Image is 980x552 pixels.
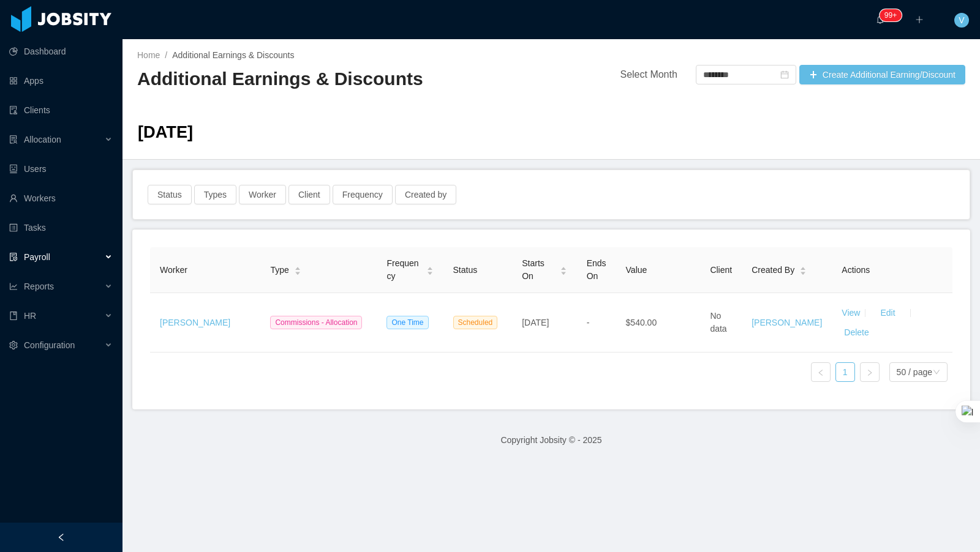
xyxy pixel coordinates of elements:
[426,266,433,269] i: icon: caret-up
[842,265,870,275] span: Actions
[239,185,286,204] button: Worker
[620,69,677,80] span: Select Month
[294,270,301,274] i: icon: caret-down
[836,363,854,381] a: 1
[780,70,789,79] i: icon: calendar
[172,50,294,60] span: Additional Earnings & Discounts
[626,318,657,327] span: $540.00
[752,318,822,327] a: [PERSON_NAME]
[560,266,567,269] i: icon: caret-up
[137,50,160,60] a: Home
[386,316,428,329] span: One Time
[897,363,932,381] div: 50 / page
[395,185,456,204] button: Created by
[587,318,590,327] span: -
[817,369,824,376] i: icon: left
[587,258,606,281] span: Ends On
[933,368,940,377] i: icon: down
[835,362,855,382] li: 1
[24,340,75,350] span: Configuration
[194,185,236,204] button: Types
[24,311,36,321] span: HR
[9,69,113,93] a: icon: appstoreApps
[453,316,498,329] span: Scheduled
[915,15,924,24] i: icon: plus
[799,65,965,84] button: icon: plusCreate Additional Earning/Discount
[800,266,807,269] i: icon: caret-up
[9,282,18,291] i: icon: line-chart
[24,252,50,262] span: Payroll
[860,362,880,382] li: Next Page
[626,265,647,275] span: Value
[9,98,113,122] a: icon: auditClients
[9,341,18,349] i: icon: setting
[560,270,567,274] i: icon: caret-down
[288,185,330,204] button: Client
[876,15,884,24] i: icon: bell
[9,253,18,261] i: icon: file-protect
[710,311,726,334] span: No data
[270,316,362,329] span: Commissions - Allocation
[294,265,301,274] div: Sort
[9,311,18,320] i: icon: book
[866,369,873,376] i: icon: right
[160,318,230,327] a: [PERSON_NAME]
[752,264,794,277] span: Created By
[24,282,54,291] span: Reports
[842,308,860,318] a: View
[9,186,113,211] a: icon: userWorkers
[165,50,167,60] span: /
[148,185,192,204] button: Status
[426,270,433,274] i: icon: caret-down
[9,135,18,144] i: icon: solution
[870,303,905,323] button: Edit
[123,419,980,461] footer: Copyright Jobsity © - 2025
[426,265,434,274] div: Sort
[710,265,732,275] span: Client
[333,185,393,204] button: Frequency
[9,157,113,181] a: icon: robotUsers
[800,270,807,274] i: icon: caret-down
[880,9,902,21] sup: 899
[294,266,301,269] i: icon: caret-up
[522,318,549,327] span: [DATE]
[522,257,554,283] span: Starts On
[959,13,964,28] span: V
[842,323,871,342] button: Delete
[386,257,421,283] span: Frequency
[9,39,113,64] a: icon: pie-chartDashboard
[799,265,807,274] div: Sort
[24,135,61,144] span: Allocation
[137,67,551,92] h2: Additional Earnings & Discounts
[138,122,193,141] span: [DATE]
[453,265,478,275] span: Status
[160,265,187,275] span: Worker
[560,265,567,274] div: Sort
[270,264,288,277] span: Type
[811,362,831,382] li: Previous Page
[9,215,113,240] a: icon: profileTasks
